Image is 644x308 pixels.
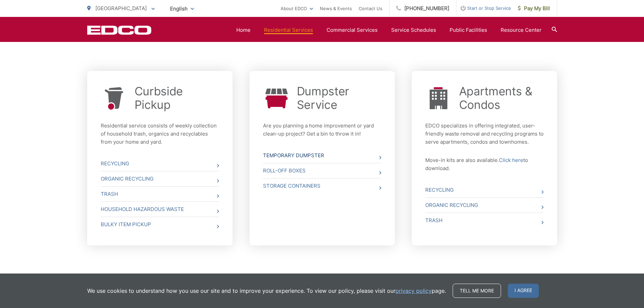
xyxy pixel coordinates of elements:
a: Trash [101,187,219,202]
a: Organic Recycling [425,198,544,213]
a: Tell me more [453,284,501,298]
a: Contact Us [359,4,382,13]
a: Bulky Item Pickup [101,217,219,232]
p: Residential service consists of weekly collection of household trash, organics and recyclables fr... [101,122,219,146]
span: English [165,3,199,15]
a: Recycling [101,156,219,171]
a: Home [236,26,251,34]
a: Trash [425,213,544,228]
a: Roll-Off Boxes [263,163,381,178]
p: Move-in kits are also available. to download. [425,156,544,172]
span: I agree [508,284,539,298]
a: Commercial Services [327,26,378,34]
a: Resource Center [501,26,542,34]
a: About EDCO [281,4,313,13]
a: Recycling [425,183,544,197]
a: Household Hazardous Waste [101,202,219,217]
a: Storage Containers [263,179,381,193]
a: Dumpster Service [297,85,381,112]
p: EDCO specializes in offering integrated, user-friendly waste removal and recycling programs to se... [425,122,544,146]
p: We use cookies to understand how you use our site and to improve your experience. To view our pol... [87,287,446,295]
a: privacy policy [396,287,432,295]
a: Organic Recycling [101,171,219,186]
a: Curbside Pickup [135,85,219,112]
a: News & Events [320,4,352,13]
span: [GEOGRAPHIC_DATA] [95,5,147,11]
a: Service Schedules [391,26,436,34]
a: Residential Services [264,26,313,34]
span: Pay My Bill [518,4,550,13]
a: Click here [499,156,523,164]
a: Temporary Dumpster [263,148,381,163]
a: EDCD logo. Return to the homepage. [87,25,151,35]
p: Are you planning a home improvement or yard clean-up project? Get a bin to throw it in! [263,122,381,138]
a: Apartments & Condos [459,85,544,112]
a: Public Facilities [450,26,487,34]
